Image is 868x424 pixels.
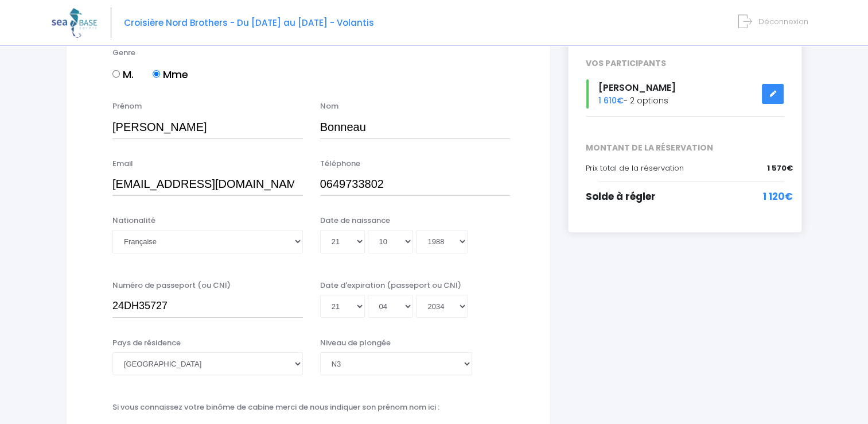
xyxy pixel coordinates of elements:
label: Prénom [112,101,142,112]
label: M. [112,67,134,82]
label: Genre [112,47,135,59]
span: [PERSON_NAME] [598,81,676,94]
label: Date d'expiration (passeport ou CNI) [320,280,461,291]
label: Pays de résidence [112,337,181,349]
h2: Récapitulatif de votre réservation [586,32,784,47]
span: Croisière Nord Brothers - Du [DATE] au [DATE] - Volantis [124,17,374,29]
input: M. [112,70,120,78]
span: 1 610€ [598,95,624,106]
label: Niveau de plongée [320,337,391,349]
label: Nom [320,101,338,112]
label: Date de naissance [320,215,390,226]
span: 1 570€ [767,163,793,174]
label: Numéro de passeport (ou CNI) [112,280,231,291]
span: Déconnexion [758,16,808,27]
div: - 2 options [577,79,793,109]
div: VOS PARTICIPANTS [577,57,793,70]
span: MONTANT DE LA RÉSERVATION [577,142,793,154]
input: Mme [153,70,160,78]
label: Téléphone [320,158,360,169]
label: Mme [153,67,188,82]
span: 1 120€ [763,190,793,205]
label: Email [112,158,133,169]
label: Si vous connaissez votre binôme de cabine merci de nous indiquer son prénom nom ici : [112,402,439,413]
label: Nationalité [112,215,155,226]
span: Solde à régler [586,190,656,203]
span: Prix total de la réservation [586,163,684,174]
